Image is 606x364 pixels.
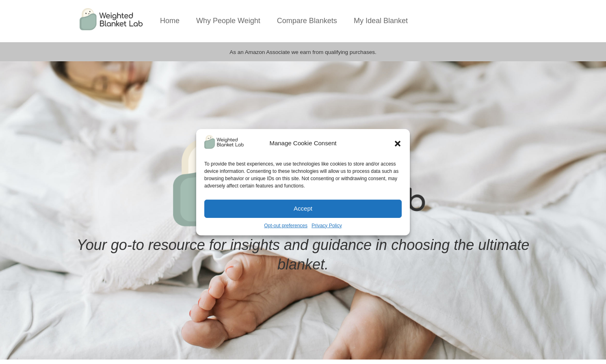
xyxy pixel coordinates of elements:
div: To provide the best experiences, we use technologies like cookies to store and/or access device i... [204,160,401,190]
button: Accept [204,200,402,218]
div: Manage Cookie Consent [269,139,336,148]
a: Privacy Policy [312,222,342,229]
a: Home [160,17,180,25]
a: Compare Blankets [277,17,337,25]
div: Close dialog [394,139,402,147]
a: My Ideal Blanket [354,17,408,25]
img: Weighted Blanket Lab [204,135,245,149]
a: Opt-out preferences [264,222,307,229]
span: As an Amazon Associate we earn from qualifying purchases. [229,49,377,55]
a: Why People Weight [196,17,260,25]
span: Your go-to resource for insights and guidance in choosing the ultimate blanket. [77,237,530,273]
